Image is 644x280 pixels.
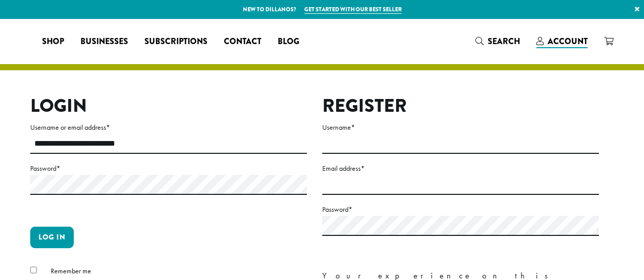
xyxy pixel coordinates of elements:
[30,227,74,248] button: Log in
[322,162,599,175] label: Email address
[30,121,307,134] label: Username or email address
[322,95,599,117] h2: Register
[322,121,599,134] label: Username
[34,33,72,50] a: Shop
[467,33,528,50] a: Search
[30,162,307,175] label: Password
[51,266,91,275] span: Remember me
[144,35,207,48] span: Subscriptions
[304,5,402,14] a: Get started with our best seller
[488,35,520,47] span: Search
[278,35,299,48] span: Blog
[42,35,64,48] span: Shop
[80,35,128,48] span: Businesses
[30,95,307,117] h2: Login
[322,203,599,216] label: Password
[548,35,588,47] span: Account
[224,35,261,48] span: Contact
